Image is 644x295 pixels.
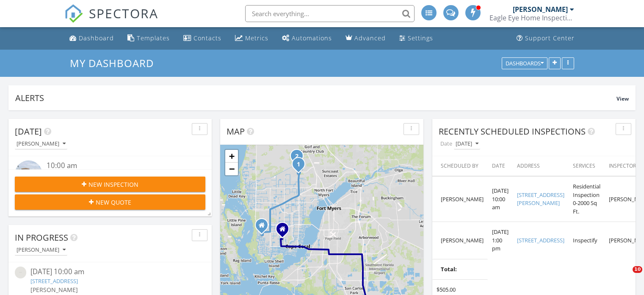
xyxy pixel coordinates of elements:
label: Date [439,138,454,149]
a: Contacts [180,31,225,46]
span: [DATE] [15,126,42,137]
div: 215 SW 40th st, Cape Coral FL 33914 [282,229,287,234]
div: [PERSON_NAME] [513,5,568,14]
a: Advanced [342,31,389,46]
a: [STREET_ADDRESS] [517,236,564,244]
td: [PERSON_NAME] [432,222,488,259]
div: [PERSON_NAME] [17,247,66,253]
a: Dashboard [66,31,117,46]
div: [DATE] 10:00 am [30,267,189,277]
span: SPECTORA [89,4,158,22]
i: 1 [297,162,300,168]
div: Dashboard [79,34,114,42]
a: Support Center [513,31,578,46]
button: New Quote [15,194,205,210]
div: Templates [137,34,170,42]
div: Support Center [525,34,575,42]
th: Address [513,156,569,176]
td: [DATE] 10:00 am [488,176,513,222]
div: 3713 NE 13th Ave, Cape Coral, FL 33909 [297,156,302,161]
i: 2 [295,154,299,160]
span: Recently Scheduled Inspections [439,126,586,137]
div: [DATE] [456,141,478,147]
button: Dashboards [502,57,547,69]
button: [PERSON_NAME] [15,138,67,150]
button: New Inspection [15,177,205,192]
div: [PERSON_NAME] [17,141,66,147]
div: Contacts [193,34,221,42]
a: Metrics [232,31,272,46]
div: Eagle Eye Home Inspection [489,14,574,22]
a: Zoom out [225,163,238,175]
button: [DATE] [454,138,480,150]
a: My Dashboard [70,56,161,70]
button: [PERSON_NAME] [15,244,67,256]
div: Alerts [15,92,616,104]
div: Advanced [354,34,386,42]
th: Scheduled By [432,156,488,176]
img: 9360342%2Freports%2F7dda9bd1-ed61-4383-ac40-3798752034b1%2Fcover_photos%2FSS1G5Qt3OLQQPf1n88nS%2F... [15,160,42,188]
th: Services [569,156,605,176]
div: Metrics [245,34,268,42]
td: [DATE] 1:00 pm [488,222,513,259]
a: Settings [396,31,437,46]
b: Total: [441,265,457,274]
a: 10:00 am [STREET_ADDRESS] [PERSON_NAME] 50 minutes drive time 31.4 miles [15,160,205,215]
span: [PERSON_NAME] [30,286,78,294]
span: Map [227,126,245,137]
span: New Quote [96,198,131,207]
span: View [616,95,629,102]
div: 10:00 am [47,160,190,171]
th: Date [488,156,513,176]
span: In Progress [15,232,68,243]
a: Zoom in [225,150,238,163]
td: Residential Inspection 0-2000 Sq Ft. [569,176,605,222]
div: 2533 SW 36th Ln, Cape Coral FL 33914 [262,225,267,230]
td: [PERSON_NAME] [432,176,488,222]
div: 1673 Lake Jessup Cir , Cape Coral, FL 33909 [299,164,304,169]
div: Settings [408,34,433,42]
a: SPECTORA [64,11,158,29]
span: New Inspection [88,180,138,189]
a: [STREET_ADDRESS][PERSON_NAME] [517,191,564,207]
div: Automations [292,34,332,42]
span: 10 [633,266,642,273]
a: Templates [124,31,173,46]
iframe: Intercom live chat [615,266,636,287]
img: streetview [15,267,26,278]
input: Search everything... [245,5,415,22]
a: Automations (Advanced) [279,31,335,46]
td: Inspectify [569,222,605,259]
div: Dashboards [506,60,544,66]
a: [STREET_ADDRESS] [30,277,78,285]
img: The Best Home Inspection Software - Spectora [64,4,83,23]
